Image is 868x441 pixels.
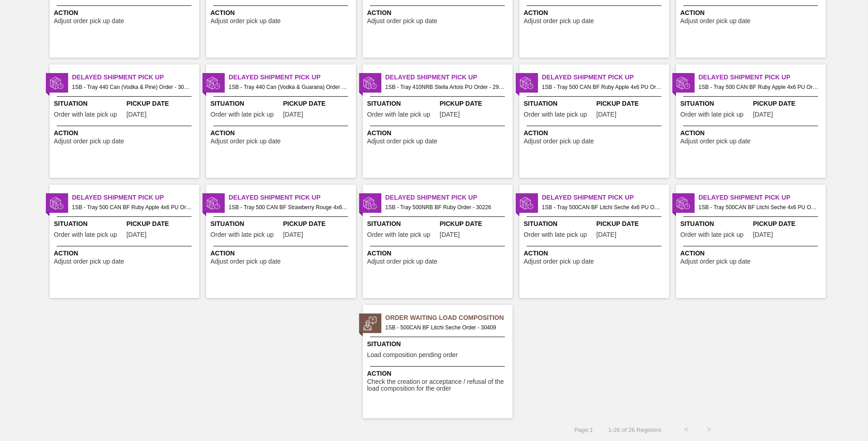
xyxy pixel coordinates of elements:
[675,418,698,441] button: <
[367,18,438,24] span: Adjust order pick up date
[211,249,354,258] span: Action
[72,202,192,212] span: 1SB - Tray 500 CAN BF Ruby Apple 4x6 PU Order - 30329
[207,196,220,210] img: status
[681,258,751,265] span: Adjust order pick up date
[283,219,354,229] span: Pickup Date
[283,111,303,118] span: 08/06/2025
[440,219,510,229] span: Pickup Date
[50,76,64,90] img: status
[676,76,690,90] img: status
[363,196,377,210] img: status
[681,111,744,118] span: Order with late pick up
[54,99,124,108] span: Situation
[440,231,460,238] span: 07/31/2025
[54,138,124,145] span: Adjust order pick up date
[367,369,510,378] span: Action
[524,99,594,108] span: Situation
[385,82,505,92] span: 1SB - Tray 410NRB Stella Artois PU Order - 29621
[607,426,661,433] span: 1 - 26 of 26 Registers
[211,128,354,138] span: Action
[597,219,667,229] span: Pickup Date
[211,258,281,265] span: Adjust order pick up date
[207,76,220,90] img: status
[524,258,594,265] span: Adjust order pick up date
[54,258,124,265] span: Adjust order pick up date
[542,73,669,82] span: Delayed Shipment Pick Up
[385,193,513,202] span: Delayed Shipment Pick Up
[367,352,458,358] span: Load composition pending order
[699,202,819,212] span: 1SB - Tray 500CAN BF Litchi Seche 4x6 PU Order - 30410
[676,196,690,210] img: status
[127,219,197,229] span: Pickup Date
[367,8,510,18] span: Action
[698,418,720,441] button: >
[753,99,824,108] span: Pickup Date
[367,138,438,145] span: Adjust order pick up date
[283,99,354,108] span: Pickup Date
[699,193,826,202] span: Delayed Shipment Pick Up
[520,196,533,210] img: status
[681,231,744,238] span: Order with late pick up
[385,202,505,212] span: 1SB - Tray 500NRB BF Ruby Order - 30226
[363,76,377,90] img: status
[367,258,438,265] span: Adjust order pick up date
[229,193,356,202] span: Delayed Shipment Pick Up
[681,138,751,145] span: Adjust order pick up date
[211,138,281,145] span: Adjust order pick up date
[753,111,773,118] span: 07/01/2025
[367,249,510,258] span: Action
[211,219,281,229] span: Situation
[524,111,587,118] span: Order with late pick up
[520,76,533,90] img: status
[127,111,147,118] span: 08/06/2025
[127,231,147,238] span: 08/07/2025
[72,82,192,92] span: 1SB - Tray 440 Can (Vodka & Pine) Order - 30396
[72,193,199,202] span: Delayed Shipment Pick Up
[542,193,669,202] span: Delayed Shipment Pick Up
[524,249,667,258] span: Action
[681,219,751,229] span: Situation
[54,18,124,24] span: Adjust order pick up date
[367,339,510,349] span: Situation
[681,128,824,138] span: Action
[54,219,124,229] span: Situation
[524,138,594,145] span: Adjust order pick up date
[524,128,667,138] span: Action
[440,111,460,118] span: 07/08/2025
[367,111,430,118] span: Order with late pick up
[524,18,594,24] span: Adjust order pick up date
[597,111,616,118] span: 06/25/2025
[211,8,354,18] span: Action
[542,202,662,212] span: 1SB - Tray 500CAN BF Litchi Seche 4x6 PU Order - 30391
[385,323,505,333] span: 1SB - 500CAN BF Litchi Seche Order - 30409
[367,378,510,392] span: Check the creation or acceptance / refusal of the load composition for the order
[283,231,303,238] span: 07/07/2025
[681,18,751,24] span: Adjust order pick up date
[681,8,824,18] span: Action
[524,231,587,238] span: Order with late pick up
[367,128,510,138] span: Action
[574,426,593,433] span: Page : 1
[229,73,356,82] span: Delayed Shipment Pick Up
[211,111,274,118] span: Order with late pick up
[54,231,117,238] span: Order with late pick up
[542,82,662,92] span: 1SB - Tray 500 CAN BF Ruby Apple 4x6 PU Order - 29287
[524,219,594,229] span: Situation
[367,219,438,229] span: Situation
[50,196,64,210] img: status
[367,99,438,108] span: Situation
[753,231,773,238] span: 08/05/2025
[229,82,349,92] span: 1SB - Tray 440 Can (Vodka & Guarana) Order - 30395
[524,8,667,18] span: Action
[211,231,274,238] span: Order with late pick up
[367,231,430,238] span: Order with late pick up
[54,111,117,118] span: Order with late pick up
[385,313,513,323] span: Order Waiting Load Composition
[54,249,197,258] span: Action
[72,73,199,82] span: Delayed Shipment Pick Up
[699,73,826,82] span: Delayed Shipment Pick Up
[229,202,349,212] span: 1SB - Tray 500 CAN BF Strawberry Rouge 4x6 PU Order - 29660
[363,317,377,330] img: status
[54,8,197,18] span: Action
[753,219,824,229] span: Pickup Date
